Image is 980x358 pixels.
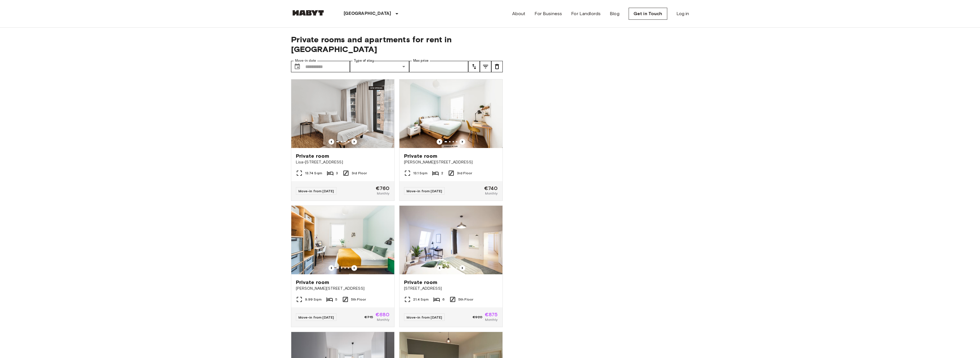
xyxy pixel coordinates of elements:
a: Get in Touch [629,8,667,20]
label: Max price [413,58,429,63]
button: Previous image [437,265,442,271]
span: 13.74 Sqm [305,171,322,176]
span: Move-in from [DATE] [407,315,442,319]
span: 21.4 Sqm [413,297,429,302]
button: tune [468,61,480,72]
img: Marketing picture of unit DE-01-046-001-05H [399,206,502,274]
button: Previous image [460,139,465,145]
span: Move-in from [DATE] [298,189,334,193]
a: Marketing picture of unit DE-01-08-020-03QPrevious imagePrevious imagePrivate room[PERSON_NAME][S... [291,205,395,327]
p: [GEOGRAPHIC_DATA] [344,10,391,17]
button: Previous image [351,265,357,271]
a: Marketing picture of unit DE-01-489-305-002Previous imagePrevious imagePrivate roomLisa-[STREET_A... [291,79,395,201]
a: Marketing picture of unit DE-01-09-029-01QPrevious imagePrevious imagePrivate room[PERSON_NAME][S... [399,79,503,201]
label: Type of stay [354,58,374,63]
a: Blog [610,10,619,17]
button: Previous image [351,139,357,145]
a: About [512,10,526,17]
span: 13.1 Sqm [413,171,427,176]
img: Marketing picture of unit DE-01-08-020-03Q [291,206,394,274]
span: €920 [473,315,482,320]
button: Previous image [437,139,442,145]
button: Previous image [328,139,334,145]
img: Habyt [291,10,325,16]
span: 3rd Floor [352,171,367,176]
span: 9.99 Sqm [305,297,322,302]
span: Move-in from [DATE] [407,189,442,193]
span: 5 [335,297,337,302]
button: Previous image [328,265,334,271]
span: 3 [336,171,338,176]
img: Marketing picture of unit DE-01-489-305-002 [291,79,394,148]
span: Monthly [485,191,498,196]
span: [STREET_ADDRESS] [404,286,498,291]
a: Log in [676,10,689,17]
button: Choose date [292,61,303,72]
span: Monthly [377,317,389,322]
img: Marketing picture of unit DE-01-09-029-01Q [399,79,502,148]
span: Private rooms and apartments for rent in [GEOGRAPHIC_DATA] [291,35,503,54]
button: tune [480,61,491,72]
span: €760 [376,186,390,191]
span: 2 [441,171,443,176]
a: For Landlords [571,10,601,17]
span: Move-in from [DATE] [298,315,334,319]
span: Private room [404,153,437,159]
a: For Business [534,10,562,17]
span: [PERSON_NAME][STREET_ADDRESS] [404,159,498,165]
span: [PERSON_NAME][STREET_ADDRESS] [296,286,390,291]
a: Marketing picture of unit DE-01-046-001-05HPrevious imagePrevious imagePrivate room[STREET_ADDRES... [399,205,503,327]
span: Monthly [377,191,389,196]
span: 3rd Floor [457,171,472,176]
span: €715 [365,315,373,320]
span: Private room [296,153,329,159]
button: tune [491,61,503,72]
button: Previous image [460,265,465,271]
span: Private room [296,279,329,286]
label: Move-in date [295,58,316,63]
span: Lisa-[STREET_ADDRESS] [296,159,390,165]
span: €875 [485,312,498,317]
span: 5th Floor [351,297,366,302]
span: 5th Floor [458,297,473,302]
span: Private room [404,279,437,286]
span: €740 [484,186,498,191]
span: 6 [442,297,445,302]
span: Monthly [485,317,498,322]
span: €680 [375,312,390,317]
